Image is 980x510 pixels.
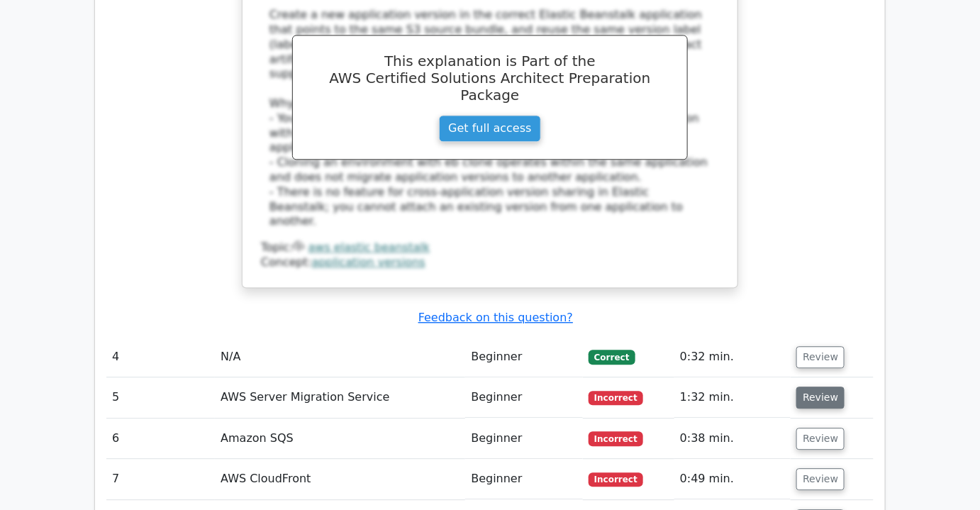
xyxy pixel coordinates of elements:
td: 0:49 min. [674,459,791,499]
span: Incorrect [589,391,643,405]
td: 6 [106,418,215,459]
span: Incorrect [589,472,643,487]
td: 7 [106,459,215,499]
span: Incorrect [589,431,643,445]
td: N/A [215,337,465,377]
span: Correct [589,350,635,364]
div: Concept: [261,255,719,270]
td: 5 [106,377,215,418]
a: aws elastic beanstalk [308,240,430,254]
td: 0:38 min. [674,418,791,459]
div: Topic: [261,240,719,255]
td: Beginner [465,337,583,377]
td: 4 [106,337,215,377]
a: Get full access [439,115,540,142]
div: Create a new application version in the correct Elastic Beanstalk application that points to the ... [269,8,711,229]
td: Amazon SQS [215,418,465,459]
td: 1:32 min. [674,377,791,418]
td: AWS CloudFront [215,459,465,499]
td: Beginner [465,418,583,459]
button: Review [796,387,845,409]
a: Feedback on this question? [418,311,573,324]
a: application versions [312,255,425,269]
td: AWS Server Migration Service [215,377,465,418]
td: 0:32 min. [674,337,791,377]
td: Beginner [465,459,583,499]
button: Review [796,468,845,490]
button: Review [796,428,845,450]
td: Beginner [465,377,583,418]
button: Review [796,346,845,368]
